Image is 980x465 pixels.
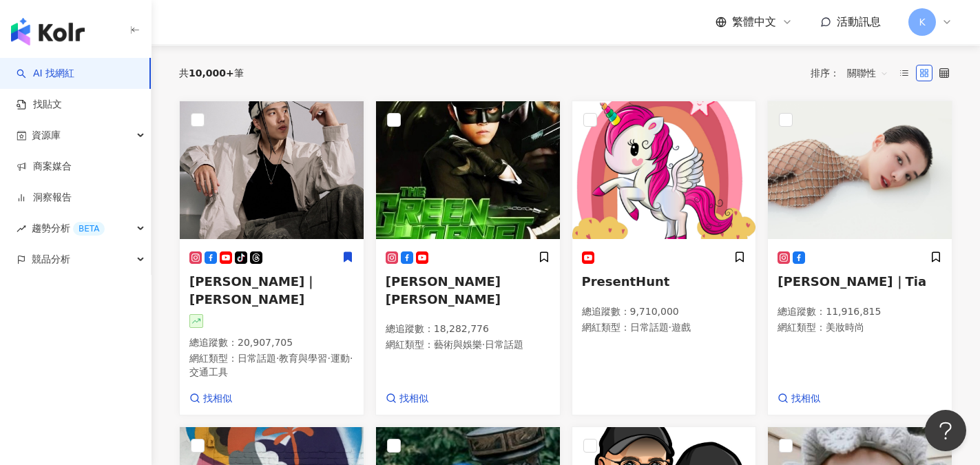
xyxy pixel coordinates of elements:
[331,353,350,364] span: 運動
[669,322,671,333] span: ·
[485,339,523,350] span: 日常話題
[32,213,105,244] span: 趨勢分析
[630,322,669,333] span: 日常話題
[386,274,501,306] span: [PERSON_NAME] [PERSON_NAME]
[17,67,74,81] a: searchAI 找網紅
[399,392,428,406] span: 找相似
[572,101,756,239] img: KOL Avatar
[434,339,482,350] span: 藝術與娛樂
[826,322,864,333] span: 美妝時尚
[582,305,747,319] p: 總追蹤數 ： 9,710,000
[778,321,942,335] p: 網紅類型 ：
[238,353,276,364] span: 日常話題
[276,353,279,364] span: ·
[376,101,560,239] img: KOL Avatar
[778,392,820,406] a: 找相似
[386,392,428,406] a: 找相似
[572,101,757,416] a: KOL AvatarPresentHunt總追蹤數：9,710,000網紅類型：日常話題·遊戲
[778,274,926,289] span: [PERSON_NAME]｜Tia
[582,274,670,289] span: PresentHunt
[582,321,747,335] p: 網紅類型 ：
[203,392,232,406] span: 找相似
[179,101,364,416] a: KOL Avatar[PERSON_NAME]｜[PERSON_NAME]總追蹤數：20,907,705網紅類型：日常話題·教育與學習·運動·交通工具找相似
[17,98,62,112] a: 找貼文
[32,244,70,275] span: 競品分析
[847,62,888,84] span: 關聯性
[386,322,550,336] p: 總追蹤數 ： 18,282,776
[791,392,820,406] span: 找相似
[189,366,228,378] span: 交通工具
[778,305,942,319] p: 總追蹤數 ： 11,916,815
[17,224,26,234] span: rise
[671,322,691,333] span: 遊戲
[11,18,85,45] img: logo
[32,120,61,151] span: 資源庫
[189,352,354,379] p: 網紅類型 ：
[925,410,966,451] iframe: Help Scout Beacon - Open
[732,14,776,30] span: 繁體中文
[189,336,354,350] p: 總追蹤數 ： 20,907,705
[327,353,330,364] span: ·
[179,68,244,79] div: 共 筆
[180,101,364,239] img: KOL Avatar
[17,191,72,205] a: 洞察報告
[189,68,234,79] span: 10,000+
[919,14,925,30] span: K
[482,339,485,350] span: ·
[386,338,550,352] p: 網紅類型 ：
[811,62,896,84] div: 排序：
[350,353,353,364] span: ·
[767,101,952,416] a: KOL Avatar[PERSON_NAME]｜Tia總追蹤數：11,916,815網紅類型：美妝時尚找相似
[279,353,327,364] span: 教育與學習
[768,101,952,239] img: KOL Avatar
[375,101,561,416] a: KOL Avatar[PERSON_NAME] [PERSON_NAME]總追蹤數：18,282,776網紅類型：藝術與娛樂·日常話題找相似
[73,222,105,236] div: BETA
[189,274,317,306] span: [PERSON_NAME]｜[PERSON_NAME]
[837,15,881,28] span: 活動訊息
[189,392,232,406] a: 找相似
[17,160,72,174] a: 商案媒合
